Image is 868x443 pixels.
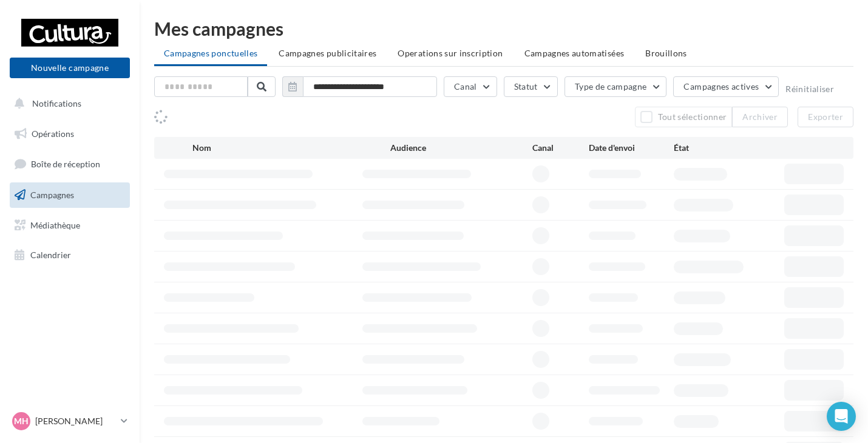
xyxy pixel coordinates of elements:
[524,48,625,58] span: Campagnes automatisées
[7,242,132,268] a: Calendrier
[192,142,391,154] div: Nom
[7,213,132,238] a: Médiathèque
[10,58,130,78] button: Nouvelle campagne
[7,91,127,116] button: Notifications
[398,48,503,58] span: Operations sur inscription
[10,410,130,433] a: MH [PERSON_NAME]
[30,219,80,230] span: Médiathèque
[589,142,674,154] div: Date d'envoi
[732,107,788,127] button: Archiver
[154,19,853,38] div: Mes campagnes
[785,84,834,94] button: Réinitialiser
[30,250,71,260] span: Calendrier
[444,76,497,97] button: Canal
[279,48,376,58] span: Campagnes publicitaires
[7,182,132,208] a: Campagnes
[827,402,856,431] div: Open Intercom Messenger
[35,415,116,427] p: [PERSON_NAME]
[504,76,558,97] button: Statut
[390,142,532,154] div: Audience
[32,98,81,108] span: Notifications
[32,128,74,139] span: Opérations
[798,107,853,127] button: Exporter
[673,76,779,97] button: Campagnes actives
[532,142,589,154] div: Canal
[674,142,759,154] div: État
[7,121,132,147] a: Opérations
[645,48,687,58] span: Brouillons
[565,76,667,97] button: Type de campagne
[31,159,100,169] span: Boîte de réception
[635,107,732,127] button: Tout sélectionner
[683,81,759,92] span: Campagnes actives
[7,151,132,177] a: Boîte de réception
[14,415,29,427] span: MH
[30,190,74,200] span: Campagnes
